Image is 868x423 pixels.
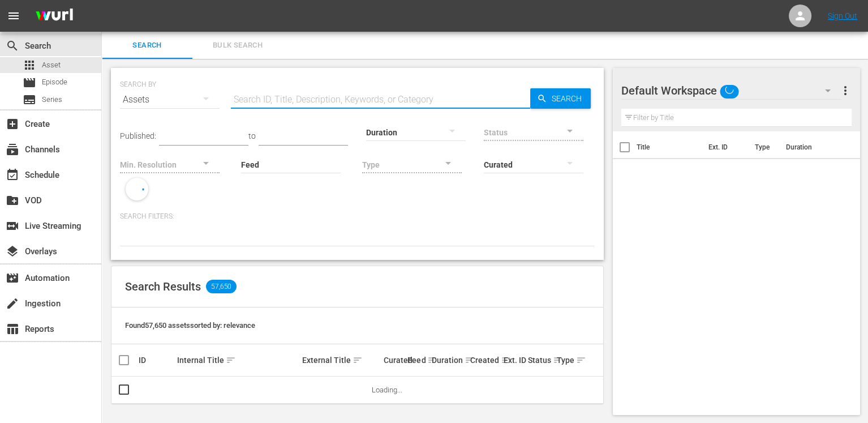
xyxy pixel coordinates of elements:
[353,355,363,365] span: sort
[120,212,595,221] p: Search Filters:
[139,356,174,365] div: ID
[6,245,19,258] span: Overlays
[6,219,19,233] span: Live Streaming
[501,355,511,365] span: sort
[42,76,67,88] span: Episode
[384,356,404,365] div: Curated
[553,355,563,365] span: sort
[23,93,36,106] span: Series
[407,353,428,367] div: Feed
[557,353,573,367] div: Type
[621,75,842,106] div: Default Workspace
[6,168,19,182] span: Schedule
[504,356,524,365] div: Ext. ID
[828,11,857,20] a: Sign Out
[838,77,852,104] button: more_vert
[432,353,467,367] div: Duration
[125,280,201,293] span: Search Results
[637,131,702,163] th: Title
[6,271,19,285] span: Automation
[6,39,19,53] span: Search
[547,88,591,109] span: Search
[6,117,19,131] span: Create
[120,84,220,116] div: Assets
[7,9,20,23] span: menu
[226,355,236,365] span: sort
[372,386,402,394] span: Loading...
[42,94,62,105] span: Series
[6,297,19,310] span: Ingestion
[528,353,553,367] div: Status
[465,355,475,365] span: sort
[6,194,19,207] span: VOD
[302,353,380,367] div: External Title
[427,355,437,365] span: sort
[701,131,747,163] th: Ext. ID
[42,59,61,71] span: Asset
[177,353,299,367] div: Internal Title
[530,88,591,109] button: Search
[248,131,256,140] span: to
[23,58,36,72] span: Asset
[838,84,852,97] span: more_vert
[206,280,237,293] span: 57,650
[470,353,500,367] div: Created
[23,76,36,89] span: Episode
[125,321,255,330] span: Found 57,650 assets sorted by: relevance
[6,143,19,156] span: Channels
[120,131,156,140] span: Published:
[27,3,81,29] img: ans4CAIJ8jUAAAAAAAAAAAAAAAAAAAAAAAAgQb4GAAAAAAAAAAAAAAAAAAAAAAAAJMjXAAAAAAAAAAAAAAAAAAAAAAAAgAT5G...
[779,131,846,163] th: Duration
[109,39,186,52] span: Search
[6,322,19,336] span: Reports
[747,131,779,163] th: Type
[199,39,276,52] span: Bulk Search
